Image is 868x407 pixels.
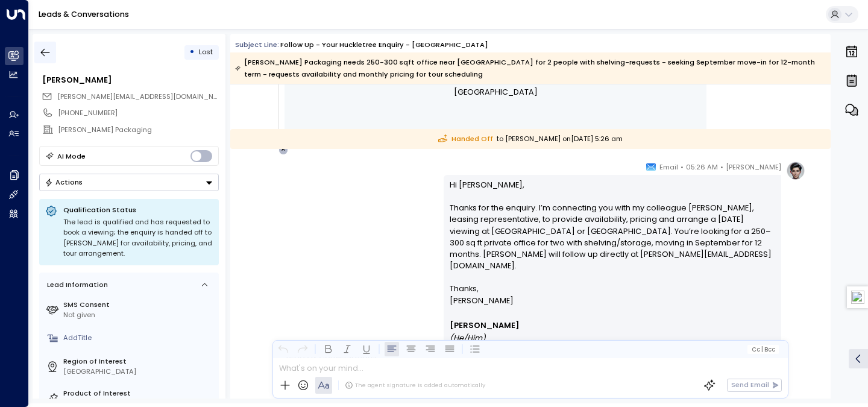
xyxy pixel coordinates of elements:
[199,47,213,57] span: Lost
[57,92,219,102] span: alex@officefreedom.com
[57,92,230,101] span: [PERSON_NAME][EMAIL_ADDRESS][DOMAIN_NAME]
[39,174,219,191] div: Button group with a nested menu
[63,388,215,399] label: Product of Interest
[681,161,684,173] span: •
[63,356,215,367] label: Region of Interest
[747,345,779,354] button: Cc|Bcc
[450,333,486,343] em: (He/Him)
[57,150,86,162] div: AI Mode
[686,161,718,173] span: 05:26 AM
[295,342,310,356] button: Redo
[39,9,129,19] a: Leads & Conversations
[235,56,825,80] div: [PERSON_NAME] Packaging needs 250-300 sqft office near [GEOGRAPHIC_DATA] for 2 people with shelvi...
[726,161,781,173] span: [PERSON_NAME]
[235,40,279,49] span: Subject Line:
[63,333,215,343] div: AddTitle
[42,74,218,86] div: [PERSON_NAME]
[43,280,108,290] div: Lead Information
[752,346,775,353] span: Cc Bcc
[63,310,215,320] div: Not given
[276,342,291,356] button: Undo
[278,145,288,154] div: A
[58,108,218,118] div: [PHONE_NUMBER]
[450,283,479,294] span: Thanks,
[39,174,219,191] button: Actions
[720,161,723,173] span: •
[45,178,83,186] div: Actions
[230,129,831,149] div: to [PERSON_NAME] on [DATE] 5:26 am
[345,381,485,390] div: The agent signature is added automatically
[189,43,195,61] div: •
[450,320,520,330] strong: [PERSON_NAME]
[280,40,488,50] div: Follow up - Your Huckletree Enquiry - [GEOGRAPHIC_DATA]
[438,134,493,144] span: Handed Off
[63,205,213,215] p: Qualification Status
[450,179,776,283] p: Hi [PERSON_NAME], Thanks for the enquiry. I’m connecting you with my colleague [PERSON_NAME], lea...
[786,161,805,180] img: profile-logo.png
[450,295,514,306] span: [PERSON_NAME]
[58,125,218,135] div: [PERSON_NAME] Packaging
[63,300,215,310] label: SMS Consent
[761,346,763,353] span: |
[659,161,678,173] span: Email
[63,217,213,259] div: The lead is qualified and has requested to book a viewing; the enquiry is handed off to [PERSON_N...
[63,367,215,377] div: [GEOGRAPHIC_DATA]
